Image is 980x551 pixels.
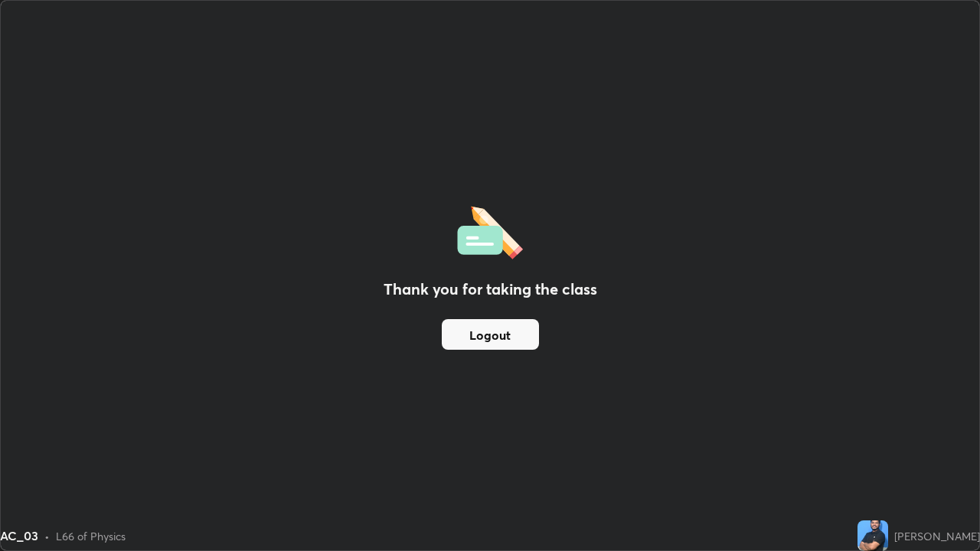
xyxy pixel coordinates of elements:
div: L66 of Physics [56,528,126,544]
h2: Thank you for taking the class [384,278,597,301]
img: offlineFeedback.1438e8b3.svg [457,201,523,259]
div: [PERSON_NAME] [894,528,980,544]
button: Logout [442,319,539,350]
img: f2301bd397bc4cf78b0e65b0791dc59c.jpg [857,520,888,551]
div: • [44,528,50,544]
